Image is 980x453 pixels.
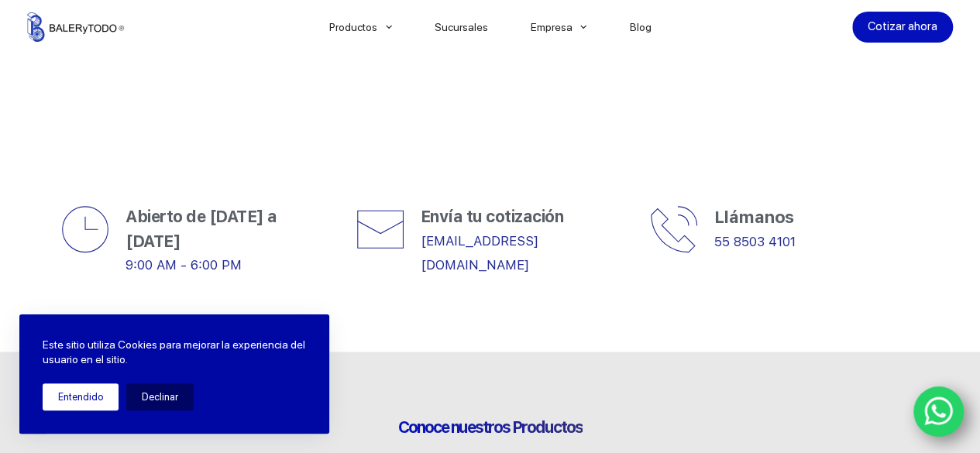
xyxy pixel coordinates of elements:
[126,257,242,273] span: 9:00 AM - 6:00 PM
[421,207,564,226] span: Envía tu cotización
[913,386,965,438] a: WhatsApp
[852,12,953,43] a: Cotizar ahora
[714,234,796,249] a: 55 8503 4101
[126,207,280,251] span: Abierto de [DATE] a [DATE]
[398,417,583,437] span: Conoce nuestros Productos
[43,383,119,410] button: Entendido
[421,233,538,273] a: [EMAIL_ADDRESS][DOMAIN_NAME]
[43,338,306,368] p: Este sitio utiliza Cookies para mejorar la experiencia del usuario en el sitio.
[714,207,794,227] span: Llámanos
[126,383,194,410] button: Declinar
[27,12,124,42] img: Balerytodo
